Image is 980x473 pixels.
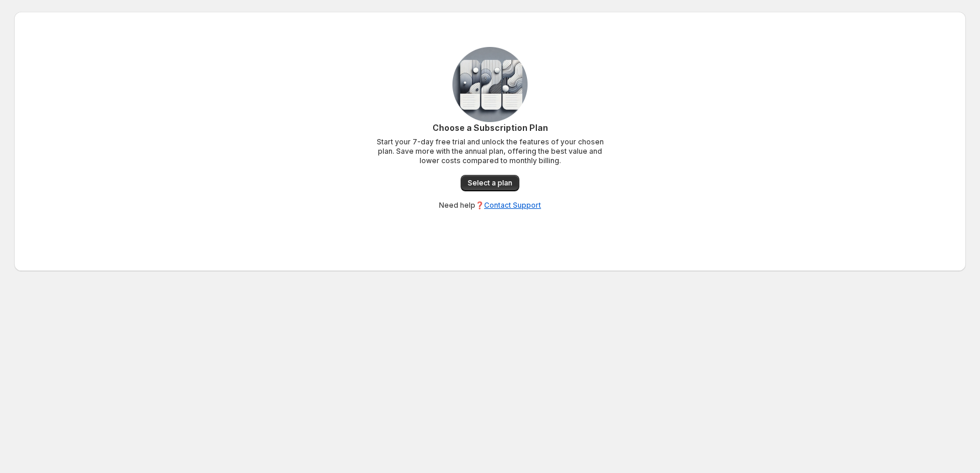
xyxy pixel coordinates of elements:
[373,137,607,165] p: Start your 7-day free trial and unlock the features of your chosen plan. Save more with the annua...
[461,175,519,191] a: Select a plan
[468,178,512,188] span: Select a plan
[484,201,541,210] a: Contact Support
[373,122,607,134] p: Choose a Subscription Plan
[439,201,541,210] p: Need help❓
